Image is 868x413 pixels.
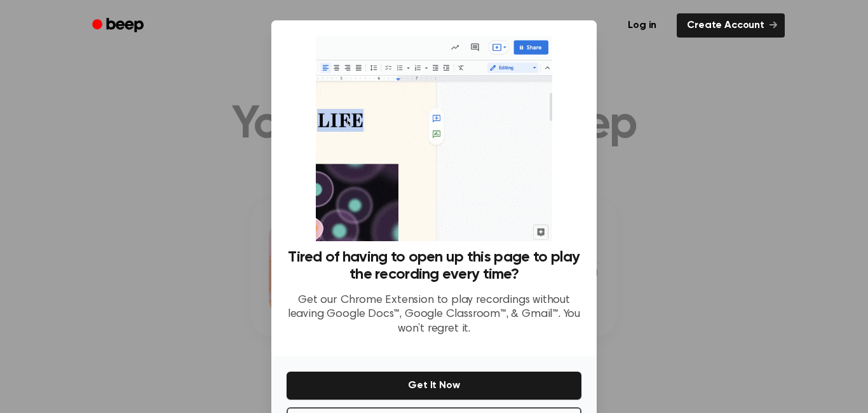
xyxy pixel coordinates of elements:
a: Create Account [677,13,785,38]
h3: Tired of having to open up this page to play the recording every time? [287,249,581,283]
a: Log in [615,11,669,40]
p: Get our Chrome Extension to play recordings without leaving Google Docs™, Google Classroom™, & Gm... [287,293,581,337]
img: Beep extension in action [316,36,552,241]
a: Beep [83,13,155,38]
button: Get It Now [287,372,581,400]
